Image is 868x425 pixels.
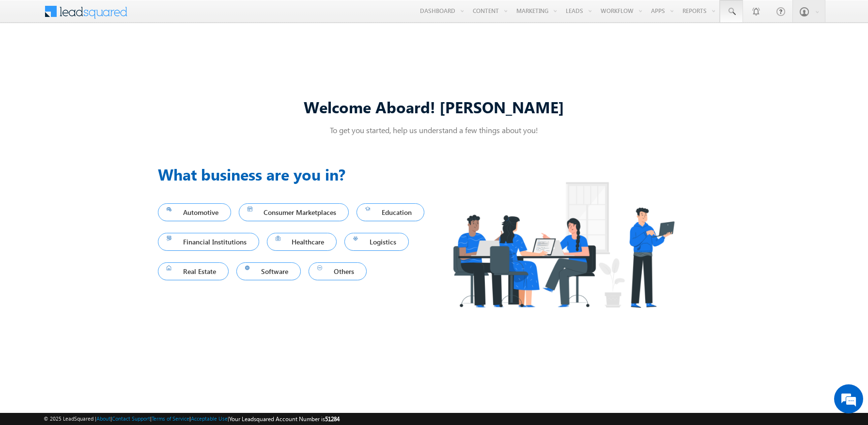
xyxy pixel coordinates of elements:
[96,415,110,422] a: About
[158,163,434,186] h3: What business are you in?
[245,265,293,278] span: Software
[276,235,328,248] span: Healthcare
[167,235,250,248] span: Financial Institutions
[434,163,693,327] img: Industry.png
[44,414,340,424] span: © 2025 LeadSquared | | | | |
[158,125,710,135] p: To get you started, help us understand a few things about you!
[248,206,341,219] span: Consumer Marketplaces
[191,415,228,422] a: Acceptable Use
[353,235,400,248] span: Logistics
[365,206,416,219] span: Education
[158,96,710,117] div: Welcome Aboard! [PERSON_NAME]
[152,415,189,422] a: Terms of Service
[317,265,358,278] span: Others
[112,415,150,422] a: Contact Support
[167,206,222,219] span: Automotive
[167,265,220,278] span: Real Estate
[229,415,340,423] span: Your Leadsquared Account Number is
[325,415,340,423] span: 51284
